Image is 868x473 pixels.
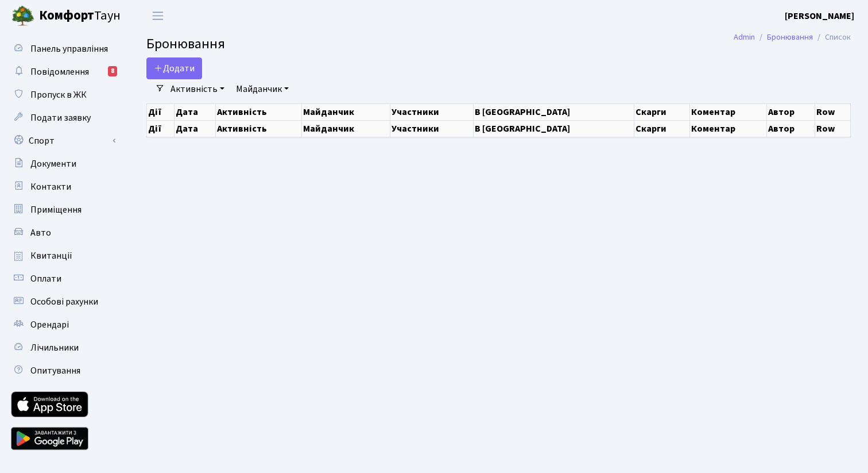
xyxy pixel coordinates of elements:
[6,290,121,313] a: Особові рахунки
[215,120,302,137] th: Активність
[30,272,61,285] span: Оплати
[767,120,815,137] th: Автор
[30,341,79,354] span: Лічильники
[39,6,94,25] b: Комфорт
[147,120,175,137] th: Дії
[634,120,689,137] th: Скарги
[30,66,89,78] span: Повідомлення
[689,103,766,120] th: Коментар
[30,89,87,101] span: Пропуск в ЖК
[6,152,121,175] a: Документи
[302,103,390,120] th: Майданчик
[30,295,98,308] span: Особові рахунки
[6,83,121,106] a: Пропуск в ЖК
[108,66,117,76] div: 8
[30,249,72,262] span: Квитанції
[390,103,473,120] th: Участники
[785,9,854,23] a: [PERSON_NAME]
[30,157,76,170] span: Документи
[30,180,71,193] span: Контакти
[30,364,80,377] span: Опитування
[390,120,473,137] th: Участники
[30,226,51,239] span: Авто
[6,267,121,290] a: Оплати
[146,57,202,79] button: Додати
[6,175,121,198] a: Контакти
[473,120,634,137] th: В [GEOGRAPHIC_DATA]
[716,25,868,49] nav: breadcrumb
[147,103,175,120] th: Дії
[6,221,121,244] a: Авто
[39,6,121,26] span: Таун
[6,129,121,152] a: Спорт
[6,359,121,382] a: Опитування
[6,37,121,60] a: Панель управління
[473,103,634,120] th: В [GEOGRAPHIC_DATA]
[785,10,854,22] b: [PERSON_NAME]
[815,103,850,120] th: Row
[30,43,108,55] span: Панель управління
[30,203,82,216] span: Приміщення
[6,60,121,83] a: Повідомлення8
[144,6,172,25] button: Переключити навігацію
[734,31,755,43] a: Admin
[6,198,121,221] a: Приміщення
[767,31,813,43] a: Бронювання
[174,120,215,137] th: Дата
[231,79,293,99] a: Майданчик
[174,103,215,120] th: Дата
[6,106,121,129] a: Подати заявку
[6,336,121,359] a: Лічильники
[6,244,121,267] a: Квитанції
[302,120,390,137] th: Майданчик
[815,120,850,137] th: Row
[215,103,302,120] th: Активність
[767,103,815,120] th: Автор
[30,318,69,331] span: Орендарі
[146,34,225,54] span: Бронювання
[689,120,766,137] th: Коментар
[30,111,91,124] span: Подати заявку
[634,103,689,120] th: Скарги
[813,31,851,44] li: Список
[166,79,229,99] a: Активність
[11,5,34,28] img: logo.png
[6,313,121,336] a: Орендарі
